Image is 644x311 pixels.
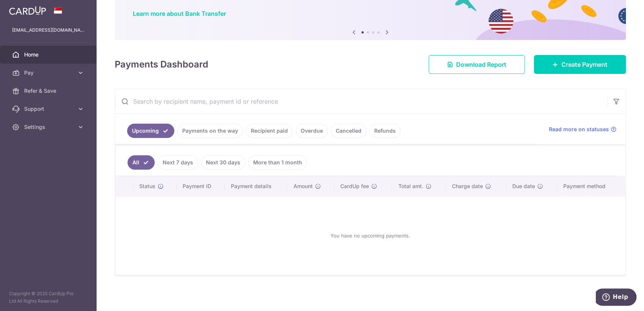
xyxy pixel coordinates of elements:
iframe: Opens a widget where you can find more information [596,288,636,307]
img: CardUp [9,6,46,15]
p: [EMAIL_ADDRESS][DOMAIN_NAME] [12,26,85,34]
span: Support [24,105,74,113]
span: Read more on statuses [549,126,609,133]
h4: Payments Dashboard [115,58,208,71]
span: Download Report [456,60,506,69]
span: Charge date [452,182,483,190]
a: Read more on statuses [549,126,616,133]
input: Search by recipient name, payment id or reference [115,89,607,113]
th: Payment details [225,176,287,196]
span: Total amt. [398,182,423,190]
span: Settings [24,123,74,131]
span: Status [139,182,155,190]
a: Cancelled [331,124,366,138]
a: Refunds [369,124,401,138]
a: More than 1 month [248,155,307,170]
span: Home [24,51,74,58]
th: Payment method [557,176,625,196]
a: Payments on the way [177,124,243,138]
span: CardUp fee [340,182,369,190]
span: Amount [293,182,312,190]
span: Create Payment [561,60,607,69]
a: Download Report [429,55,525,74]
a: Overdue [296,124,328,138]
a: Next 7 days [158,155,198,170]
a: Upcoming [127,124,174,138]
a: Recipient paid [246,124,293,138]
a: Learn more about Bank Transfer [133,10,226,17]
a: Create Payment [534,55,626,74]
span: Due date [512,182,535,190]
th: Payment ID [177,176,225,196]
a: Next 30 days [201,155,245,170]
span: Refer & Save [24,87,74,95]
div: You have no upcoming payments. [124,202,616,269]
a: All [128,155,155,170]
span: Pay [24,69,74,77]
